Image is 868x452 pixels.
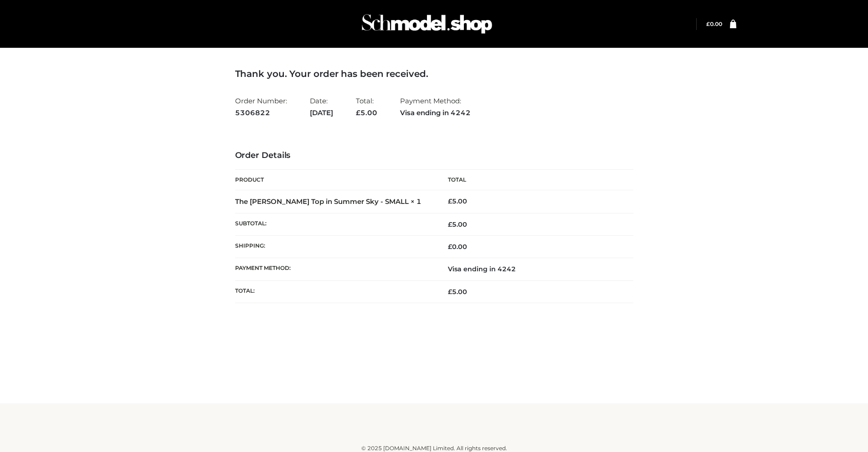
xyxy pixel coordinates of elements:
[356,93,377,121] li: Total:
[448,288,467,296] span: 5.00
[235,68,633,79] h3: Thank you. Your order has been received.
[235,107,287,119] strong: 5306822
[434,170,633,190] th: Total
[448,197,452,205] span: £
[448,288,452,296] span: £
[235,197,409,206] a: The [PERSON_NAME] Top in Summer Sky - SMALL
[235,170,434,190] th: Product
[356,108,360,117] span: £
[706,20,722,27] a: £0.00
[235,236,434,258] th: Shipping:
[448,197,467,205] bdi: 5.00
[434,258,633,280] td: Visa ending in 4242
[310,107,333,119] strong: [DATE]
[356,108,377,117] span: 5.00
[706,20,722,27] bdi: 0.00
[310,93,333,121] li: Date:
[235,151,633,161] h3: Order Details
[448,220,452,229] span: £
[235,93,287,121] li: Order Number:
[359,6,495,42] img: Schmodel Admin 964
[411,197,421,206] strong: × 1
[448,220,467,229] span: 5.00
[235,280,434,303] th: Total:
[235,258,434,280] th: Payment method:
[448,243,467,251] bdi: 0.00
[706,20,710,27] span: £
[448,243,452,251] span: £
[400,93,471,121] li: Payment Method:
[235,213,434,235] th: Subtotal:
[400,107,471,119] strong: Visa ending in 4242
